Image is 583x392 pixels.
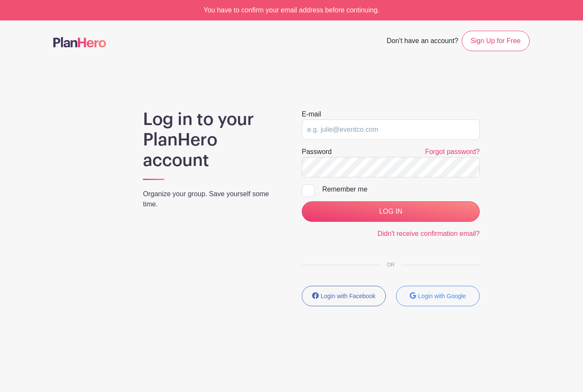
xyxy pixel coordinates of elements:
button: Login with Google [396,286,480,306]
img: logo-507f7623f17ff9eddc593b1ce0a138ce2505c220e1c5a4e2b4648c50719b7d32.svg [53,37,106,47]
span: OR [380,262,402,268]
a: Sign Up for Free [462,31,530,51]
small: Login with Google [418,293,466,299]
label: Password [302,147,332,157]
a: Didn't receive confirmation email? [377,230,480,237]
small: Login with Facebook [321,293,375,299]
h1: Log in to your PlanHero account [143,109,281,171]
button: Login with Facebook [302,286,386,306]
label: E-mail [302,109,321,119]
p: Organize your group. Save yourself some time. [143,189,281,209]
input: LOG IN [302,201,480,222]
div: Remember me [322,184,480,195]
input: e.g. julie@eventco.com [302,119,480,140]
a: Forgot password? [425,148,480,155]
span: Don't have an account? [387,32,458,51]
